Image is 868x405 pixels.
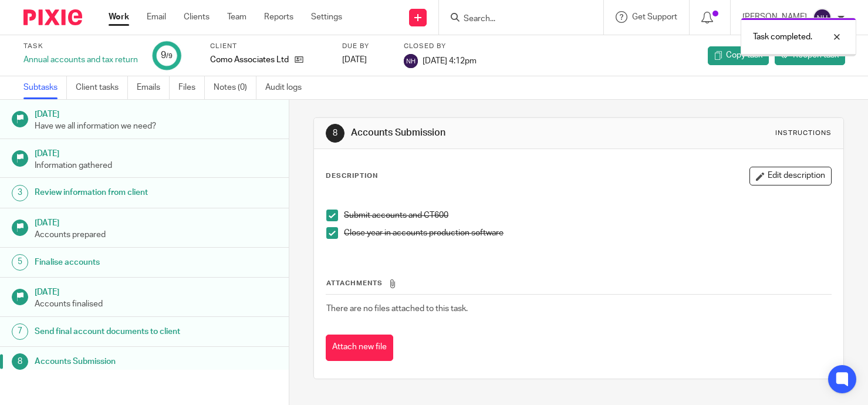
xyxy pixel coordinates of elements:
a: Clients [184,11,210,23]
p: Submit accounts and CT600 [344,210,831,221]
label: Task [23,42,138,51]
a: Emails [137,76,170,99]
img: Pixie [23,9,82,25]
p: Accounts finalised [35,298,277,310]
h1: [DATE] [35,214,277,229]
button: Attach new file [326,335,393,361]
button: Edit description [749,167,832,185]
div: 7 [12,323,28,340]
h1: Review information from client [35,184,197,201]
img: svg%3E [404,54,418,68]
label: Due by [342,42,389,51]
p: Como Associates Ltd [210,54,289,66]
span: There are no files attached to this task. [326,305,468,313]
small: /9 [166,53,173,59]
div: 9 [161,49,173,62]
a: Email [147,11,166,23]
div: [DATE] [342,54,389,66]
h1: Send final account documents to client [35,323,197,340]
div: Instructions [775,129,832,138]
span: [DATE] 4:12pm [423,56,477,65]
p: Information gathered [35,160,277,171]
a: Settings [311,11,342,23]
h1: Accounts Submission [35,353,197,370]
h1: Finalise accounts [35,254,197,271]
a: Team [227,11,246,23]
a: Work [109,11,129,23]
h1: [DATE] [35,145,277,160]
h1: [DATE] [35,283,277,298]
span: Attachments [326,280,383,286]
p: Task completed. [753,31,812,43]
img: svg%3E [813,8,832,27]
h1: Accounts Submission [351,127,604,139]
div: 3 [12,185,28,201]
a: Client tasks [76,76,128,99]
div: 8 [12,353,28,370]
p: Have we all information we need? [35,120,277,132]
label: Closed by [404,42,477,51]
p: Accounts prepared [35,229,277,241]
label: Client [210,42,327,51]
p: Close year in accounts production software [344,227,831,239]
div: Annual accounts and tax return [23,54,138,66]
a: Reports [264,11,293,23]
a: Audit logs [265,76,310,99]
a: Files [178,76,205,99]
div: 5 [12,254,28,271]
a: Notes (0) [214,76,256,99]
h1: [DATE] [35,106,277,120]
div: 8 [326,124,345,143]
a: Subtasks [23,76,67,99]
p: Description [326,171,378,181]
